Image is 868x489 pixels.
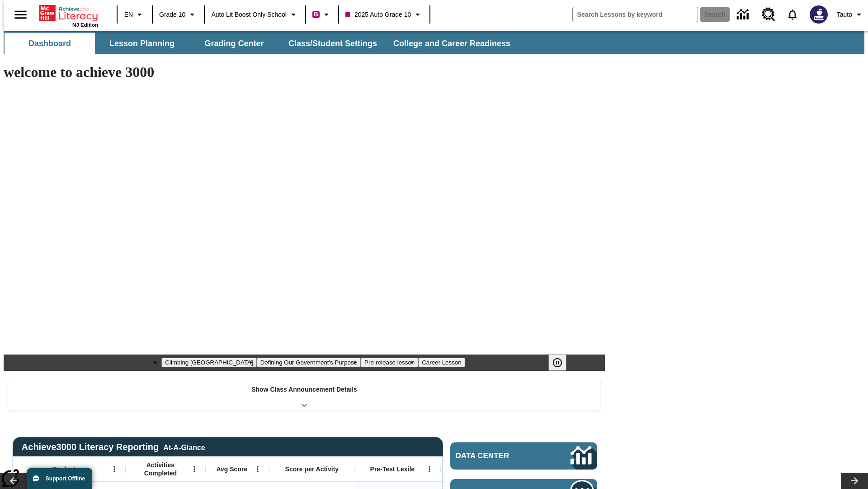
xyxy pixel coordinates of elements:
span: NJ Edition [72,22,98,28]
p: Show Class Announcement Details [251,385,357,394]
button: Open Menu [423,462,436,476]
button: Open Menu [188,462,201,476]
h1: welcome to achieve 3000 [4,64,605,81]
button: Select a new avatar [804,3,833,26]
span: Auto Lit Boost only School [211,10,287,19]
button: Open Menu [108,462,121,476]
button: Open Menu [251,462,264,476]
a: Data Center [450,442,597,470]
button: Slide 3 Pre-release lesson [361,358,418,367]
button: Slide 4 Career Lesson [418,358,465,367]
span: Support Offline [46,475,85,482]
button: Grade: Grade 10, Select a grade [156,6,201,23]
a: Home [39,4,98,22]
a: Notifications [781,3,804,26]
span: Data Center [456,451,540,460]
span: Avg Score [216,465,247,473]
button: Profile/Settings [833,6,868,23]
div: SubNavbar [4,33,519,54]
a: Resource Center, Will open in new tab [756,2,781,27]
span: Student [52,465,75,473]
button: Class/Student Settings [281,33,384,54]
button: Open side menu [7,1,34,28]
button: Boost Class color is violet red. Change class color [309,6,335,23]
div: SubNavbar [4,31,864,54]
img: Avatar [810,5,828,24]
button: College and Career Readiness [386,33,518,54]
span: B [314,9,318,20]
button: Support Offline [27,468,92,489]
span: EN [124,10,133,19]
span: Activities Completed [131,461,190,477]
span: Grade 10 [159,10,185,19]
button: Slide 2 Defining Our Government's Purpose [257,358,361,367]
span: Achieve3000 Literacy Reporting [22,442,205,452]
span: Score per Activity [285,465,339,473]
div: Pause [548,355,576,371]
div: Home [39,3,98,28]
span: Pre-Test Lexile [370,465,415,473]
button: Language: EN, Select a language [120,6,149,23]
button: Grading Center [189,33,279,54]
button: Pause [548,355,566,371]
span: Tauto [837,10,852,19]
button: Lesson Planning [97,33,187,54]
span: 2025 Auto Grade 10 [345,10,411,19]
button: Lesson carousel, Next [841,473,868,489]
a: Data Center [731,2,756,27]
div: At-A-Glance [163,442,205,452]
button: School: Auto Lit Boost only School, Select your school [208,6,302,23]
div: Show Class Announcement Details [8,379,600,411]
input: search field [573,7,698,22]
button: Dashboard [5,33,95,54]
button: Class: 2025 Auto Grade 10, Select your class [342,6,427,23]
button: Slide 1 Climbing Mount Tai [161,358,256,367]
